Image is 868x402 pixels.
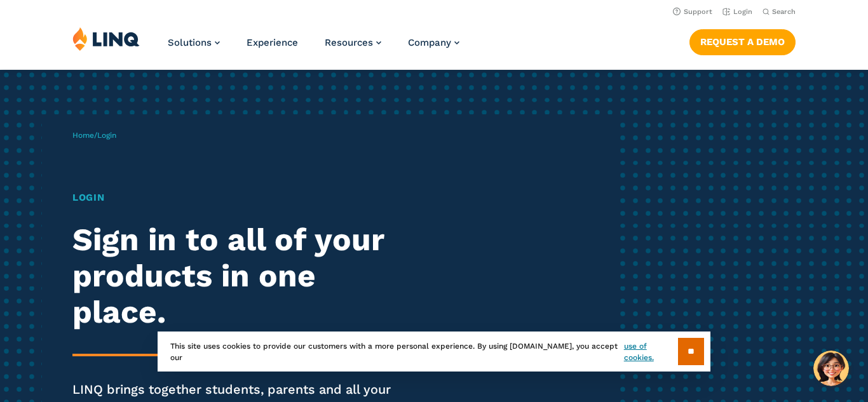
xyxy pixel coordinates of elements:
a: Request a Demo [689,29,796,55]
a: Solutions [168,37,220,48]
a: Company [408,37,459,48]
button: Open Search Bar [763,7,796,17]
span: Company [408,37,451,48]
a: use of cookies. [624,340,678,363]
a: Resources [325,37,381,48]
span: / [72,131,116,140]
span: Search [772,8,796,16]
img: LINQ | K‑12 Software [72,27,140,51]
nav: Button Navigation [689,27,796,55]
a: Login [722,8,752,16]
button: Hello, have a question? Let’s chat. [813,351,849,386]
span: Solutions [168,37,212,48]
nav: Primary Navigation [168,27,459,69]
a: Support [673,8,712,16]
span: Resources [325,37,373,48]
span: Login [97,131,116,140]
h1: Login [72,191,407,205]
h2: Sign in to all of your products in one place. [72,222,407,330]
a: Experience [247,37,298,48]
div: This site uses cookies to provide our customers with a more personal experience. By using [DOMAIN... [158,332,710,372]
a: Home [72,131,94,140]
